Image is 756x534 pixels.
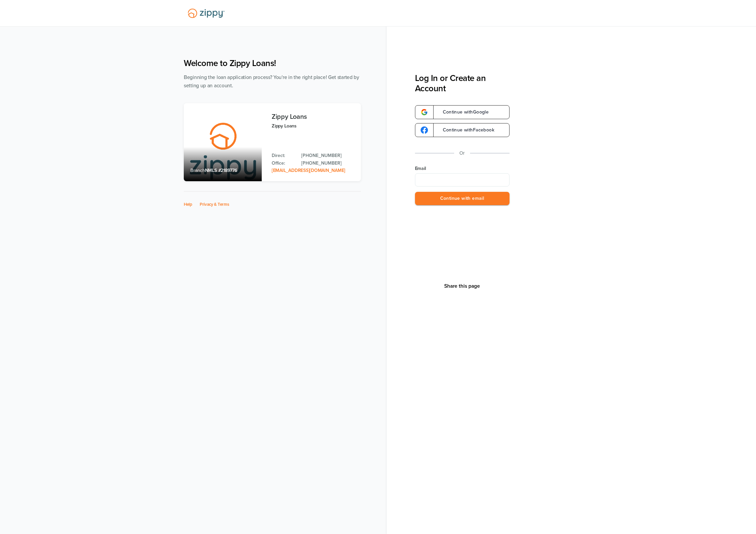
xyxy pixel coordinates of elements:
[184,74,359,89] span: Beginning the loan application process? You're in the right place! Get started by setting up an a...
[421,126,428,134] img: google-logo
[272,113,354,120] h3: Zippy Loans
[272,168,345,173] a: Email Address: zippyguide@zippymh.com
[415,165,510,172] label: Email
[415,192,510,205] button: Continue with email
[415,173,510,187] input: Email Address
[415,73,510,94] h3: Log In or Create an Account
[436,110,489,114] span: Continue with Google
[200,202,229,207] a: Privacy & Terms
[301,152,354,159] a: Direct Phone: 512-975-2947
[415,123,510,137] a: google-logoContinue withFacebook
[415,105,510,119] a: google-logoContinue withGoogle
[459,149,465,157] p: Or
[184,58,361,68] h1: Welcome to Zippy Loans!
[272,160,295,167] p: Office:
[272,122,354,130] p: Zippy Loans
[436,128,494,132] span: Continue with Facebook
[184,202,192,207] a: Help
[184,6,229,21] img: Lender Logo
[442,283,482,289] button: Share This Page
[272,152,295,159] p: Direct:
[190,168,205,173] span: Branch
[421,109,428,116] img: google-logo
[301,160,354,167] a: Office Phone: 512-975-2947
[205,168,237,173] span: NMLS #2189776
